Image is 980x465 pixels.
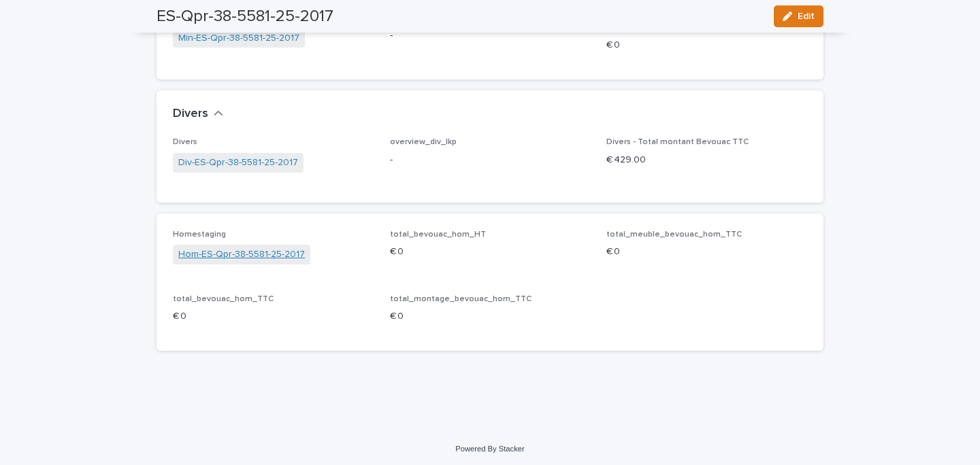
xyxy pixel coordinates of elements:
button: Divers [173,107,223,122]
span: Divers [173,138,197,146]
button: Edit [774,5,823,27]
h2: Divers [173,107,208,122]
p: € 0 [390,245,591,259]
p: - [390,29,591,43]
a: Div-ES-Qpr-38-5581-25-2017 [178,156,298,170]
p: € 0 [390,309,591,324]
h2: ES-Qpr-38-5581-25-2017 [157,7,333,27]
p: € 0 [173,309,374,324]
span: Edit [798,12,815,21]
span: Homestaging [173,230,226,239]
p: € 0 [606,38,807,52]
span: total_bevouac_hom_TTC [173,295,274,303]
span: total_bevouac_hom_HT [390,230,486,239]
a: Hom-ES-Qpr-38-5581-25-2017 [178,247,305,262]
span: total_meuble_bevouac_hom_TTC [606,230,742,239]
span: overview_div_lkp [390,138,457,146]
p: € 0 [606,245,807,259]
span: total_montage_bevouac_hom_TTC [390,295,532,303]
span: Divers - Total montant Bevouac TTC [606,138,749,146]
p: € 429.00 [606,153,807,167]
p: - [390,153,591,167]
a: Min-ES-Qpr-38-5581-25-2017 [178,31,299,46]
a: Powered By Stacker [455,445,524,453]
